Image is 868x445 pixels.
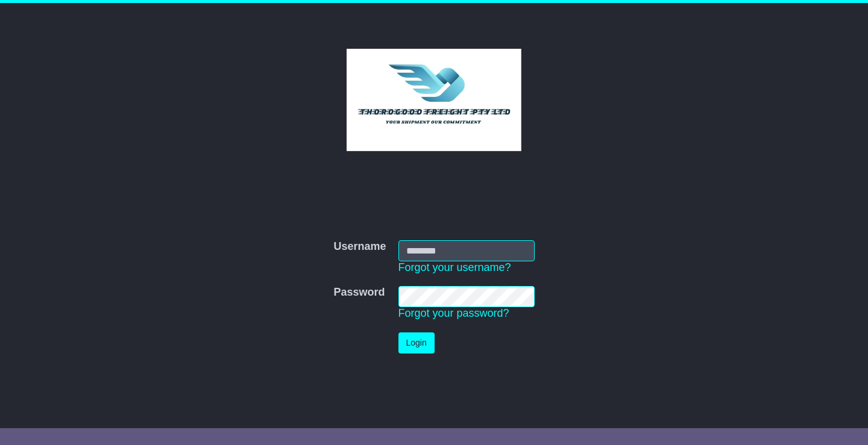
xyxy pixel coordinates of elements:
button: Login [398,332,435,353]
img: Thorogood Freight Pty Ltd [347,49,522,151]
a: Forgot your username? [398,261,511,273]
label: Password [333,286,385,299]
label: Username [333,240,386,254]
a: Forgot your password? [398,307,509,319]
